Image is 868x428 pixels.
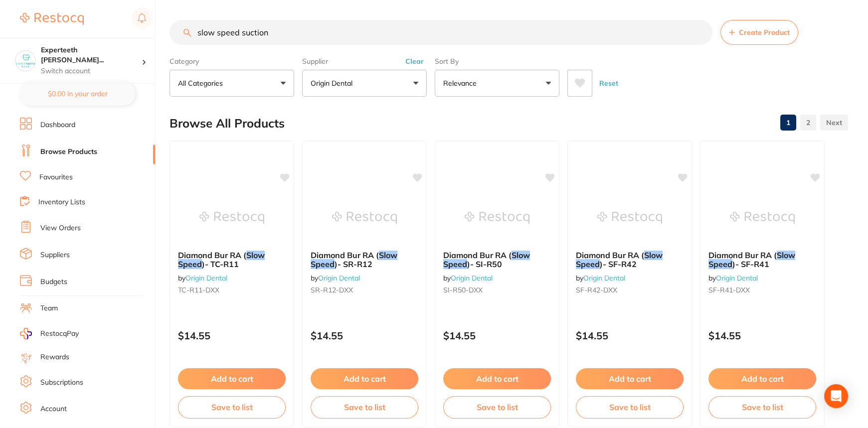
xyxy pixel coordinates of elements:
em: Slow [246,250,265,260]
em: Slow [777,250,795,260]
a: RestocqPay [20,328,79,339]
a: Restocq Logo [20,7,84,30]
a: Team [40,303,58,313]
button: All Categories [170,70,294,97]
b: Diamond Bur RA (Slow Speed)- SR-R12 [311,251,418,269]
span: by [311,274,360,283]
label: Sort By [435,57,559,66]
a: 2 [800,113,816,133]
span: by [178,274,227,283]
b: Diamond Bur RA (Slow Speed)- SF-R42 [576,251,684,269]
a: Account [40,404,67,414]
a: Favourites [39,172,73,182]
button: Add to cart [708,368,816,389]
img: Diamond Bur RA (Slow Speed)- TC-R11 [199,193,264,243]
span: Diamond Bur RA ( [708,250,777,260]
a: Origin Dental [451,274,493,283]
span: TC-R11-DXX [178,285,219,294]
button: Save to list [311,396,418,418]
a: Origin Dental [716,274,758,283]
em: Slow [379,250,397,260]
a: Origin Dental [318,274,360,283]
button: Add to cart [443,368,551,389]
button: Clear [402,57,427,66]
span: SF-R42-DXX [576,285,617,294]
h4: Experteeth Eastwood West [41,45,142,65]
span: )- SI-R50 [467,259,502,269]
button: Add to cart [178,368,286,389]
a: Origin Dental [583,274,625,283]
span: Create Product [739,28,790,36]
span: Diamond Bur RA ( [311,250,379,260]
a: Budgets [40,277,67,287]
button: Relevance [435,70,559,97]
span: )- SF-R41 [732,259,769,269]
b: Diamond Bur RA (Slow Speed)- SF-R41 [708,251,816,269]
button: Origin Dental [302,70,427,97]
button: Save to list [576,396,684,418]
h2: Browse All Products [170,117,285,131]
a: Browse Products [40,147,97,157]
em: Slow [644,250,663,260]
label: Category [170,57,294,66]
img: Diamond Bur RA (Slow Speed)- SI-R50 [465,193,529,243]
button: Save to list [708,396,816,418]
div: Open Intercom Messenger [824,384,848,408]
b: Diamond Bur RA (Slow Speed)- TC-R11 [178,251,286,269]
span: SF-R41-DXX [708,285,750,294]
a: Origin Dental [185,274,227,283]
em: Speed [178,259,202,269]
button: $0.00 in your order [20,82,135,106]
b: Diamond Bur RA (Slow Speed)- SI-R50 [443,251,551,269]
em: Speed [311,259,335,269]
span: Diamond Bur RA ( [443,250,512,260]
span: SR-R12-DXX [311,285,353,294]
span: Diamond Bur RA ( [178,250,246,260]
button: Add to cart [311,368,418,389]
img: Diamond Bur RA (Slow Speed)- SF-R41 [730,193,795,243]
a: Suppliers [40,250,70,260]
p: Switch account [41,66,142,76]
img: RestocqPay [20,328,32,339]
a: Subscriptions [40,378,83,388]
em: Speed [443,259,467,269]
span: )- SR-R12 [335,259,372,269]
button: Create Product [720,20,798,45]
span: by [576,274,625,283]
input: Search Products [170,20,712,45]
a: View Orders [40,223,81,233]
p: Origin Dental [311,78,356,88]
em: Speed [576,259,600,269]
p: $14.55 [178,330,286,341]
button: Add to cart [576,368,684,389]
a: Dashboard [40,120,75,130]
label: Supplier [302,57,427,66]
button: Reset [596,70,621,97]
p: $14.55 [708,330,816,341]
span: )- TC-R11 [202,259,239,269]
a: Rewards [40,352,69,362]
span: by [708,274,758,283]
img: Diamond Bur RA (Slow Speed)- SR-R12 [332,193,397,243]
a: 1 [780,113,796,133]
img: Restocq Logo [20,13,84,25]
p: All Categories [178,78,227,88]
span: RestocqPay [40,329,79,339]
p: $14.55 [443,330,551,341]
span: by [443,274,493,283]
p: Relevance [443,78,481,88]
p: $14.55 [311,330,418,341]
button: Save to list [178,396,286,418]
span: Diamond Bur RA ( [576,250,644,260]
span: SI-R50-DXX [443,285,483,294]
img: Experteeth Eastwood West [15,51,35,71]
em: Slow [512,250,530,260]
img: Diamond Bur RA (Slow Speed)- SF-R42 [597,193,662,243]
em: Speed [708,259,732,269]
span: )- SF-R42 [600,259,637,269]
p: $14.55 [576,330,684,341]
a: Inventory Lists [38,197,85,207]
button: Save to list [443,396,551,418]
